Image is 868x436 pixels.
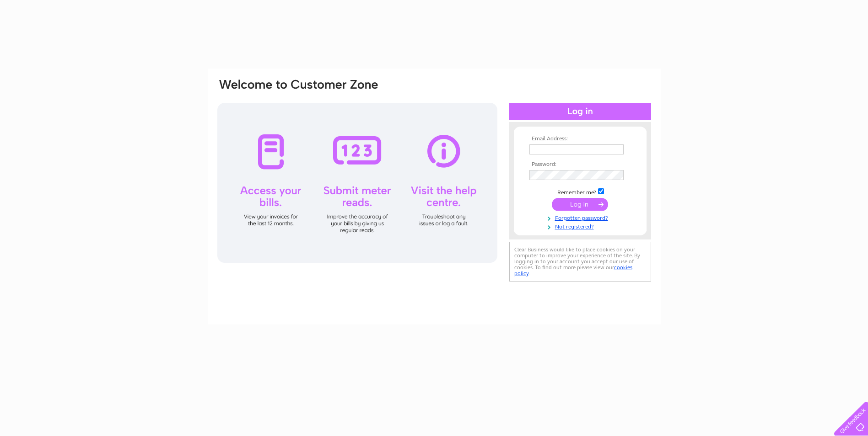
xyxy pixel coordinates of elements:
[527,136,633,142] th: Email Address:
[529,213,633,222] a: Forgotten password?
[552,198,608,211] input: Submit
[514,264,632,276] a: cookies policy
[527,161,633,168] th: Password:
[509,242,651,282] div: Clear Business would like to place cookies on your computer to improve your experience of the sit...
[527,187,633,196] td: Remember me?
[529,222,633,230] a: Not registered?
